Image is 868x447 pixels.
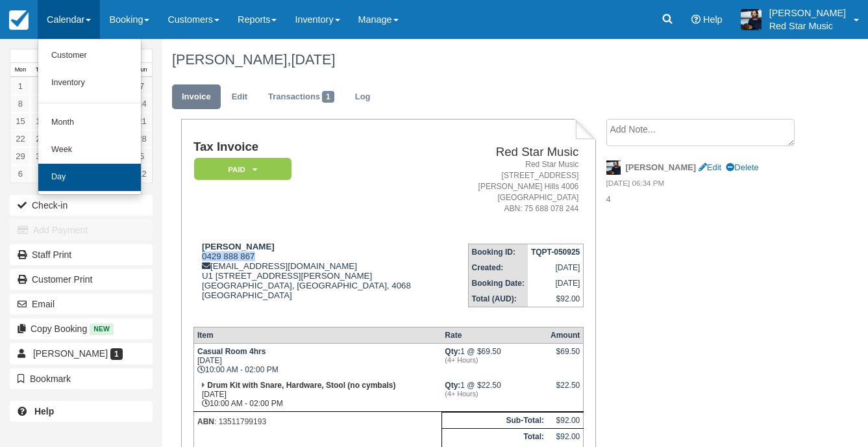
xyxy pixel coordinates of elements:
[194,158,291,181] em: Paid
[726,162,758,172] a: Delete
[10,294,153,314] button: Email
[547,428,584,444] td: $92.00
[38,136,141,164] a: Week
[193,140,448,154] h1: Tax Invoice
[10,63,31,77] th: Mon
[132,95,152,112] a: 14
[291,51,335,68] span: [DATE]
[769,19,846,32] p: Red Star Music
[741,9,762,30] img: A1
[528,291,584,307] td: $92.00
[10,318,153,339] button: Copy Booking New
[531,248,580,257] strong: TQPT-050925
[322,91,334,103] span: 1
[468,275,528,291] th: Booking Date:
[197,347,266,356] strong: Casual Room 4hrs
[38,109,141,136] a: Month
[31,95,51,112] a: 9
[197,417,214,426] strong: ABN
[445,381,460,390] strong: Qty
[31,112,51,130] a: 16
[10,195,153,216] button: Check-in
[38,39,142,195] ul: Calendar
[31,63,51,77] th: Tue
[10,112,31,130] a: 15
[626,162,697,172] strong: [PERSON_NAME]
[33,348,108,359] span: [PERSON_NAME]
[31,130,51,147] a: 23
[691,15,701,24] i: Help
[132,63,152,77] th: Sun
[547,327,584,343] th: Amount
[468,291,528,307] th: Total (AUD):
[90,324,114,335] span: New
[34,406,54,416] b: Help
[31,165,51,183] a: 7
[38,42,141,70] a: Customer
[10,220,153,240] button: Add Payment
[441,327,547,343] th: Rate
[172,52,804,68] h1: [PERSON_NAME],
[10,368,153,389] button: Bookmark
[606,194,804,206] p: 4
[222,84,257,110] a: Edit
[445,347,460,356] strong: Qty
[528,275,584,291] td: [DATE]
[193,242,448,316] div: 0429 888 867 [EMAIL_ADDRESS][DOMAIN_NAME] U1 [STREET_ADDRESS][PERSON_NAME] [GEOGRAPHIC_DATA], [GE...
[132,130,152,147] a: 28
[551,381,580,400] div: $22.50
[110,348,123,360] span: 1
[453,146,578,159] h2: Red Star Music
[31,147,51,165] a: 30
[193,343,441,377] td: [DATE] 10:00 AM - 02:00 PM
[453,159,578,215] address: Red Star Music [STREET_ADDRESS] [PERSON_NAME] Hills 4006 [GEOGRAPHIC_DATA] ABN: 75 688 078 244
[703,14,723,25] span: Help
[441,428,547,444] th: Total:
[468,244,528,260] th: Booking ID:
[10,147,31,165] a: 29
[528,260,584,275] td: [DATE]
[606,178,804,192] em: [DATE] 06:34 PM
[445,356,544,364] em: (4+ Hours)
[197,415,438,428] p: : 13511799193
[441,377,547,412] td: 1 @ $22.50
[132,77,152,95] a: 7
[193,377,441,412] td: [DATE] 10:00 AM - 02:00 PM
[769,6,846,19] p: [PERSON_NAME]
[345,84,380,110] a: Log
[10,244,153,265] a: Staff Print
[132,147,152,165] a: 5
[547,412,584,428] td: $92.00
[193,157,287,181] a: Paid
[10,165,31,183] a: 6
[38,164,141,191] a: Day
[10,77,31,95] a: 1
[468,260,528,275] th: Created:
[202,242,275,251] strong: [PERSON_NAME]
[10,401,153,422] a: Help
[207,381,395,390] strong: Drum Kit with Snare, Hardware, Stool (no cymbals)
[551,347,580,366] div: $69.50
[132,165,152,183] a: 12
[10,343,153,364] a: [PERSON_NAME] 1
[31,77,51,95] a: 2
[10,95,31,112] a: 8
[10,269,153,290] a: Customer Print
[38,70,141,97] a: Inventory
[10,130,31,147] a: 22
[699,162,721,172] a: Edit
[193,327,441,343] th: Item
[258,84,344,110] a: Transactions1
[441,343,547,377] td: 1 @ $69.50
[9,10,29,30] img: checkfront-main-nav-mini-logo.png
[445,390,544,398] em: (4+ Hours)
[172,84,221,110] a: Invoice
[132,112,152,130] a: 21
[441,412,547,428] th: Sub-Total:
